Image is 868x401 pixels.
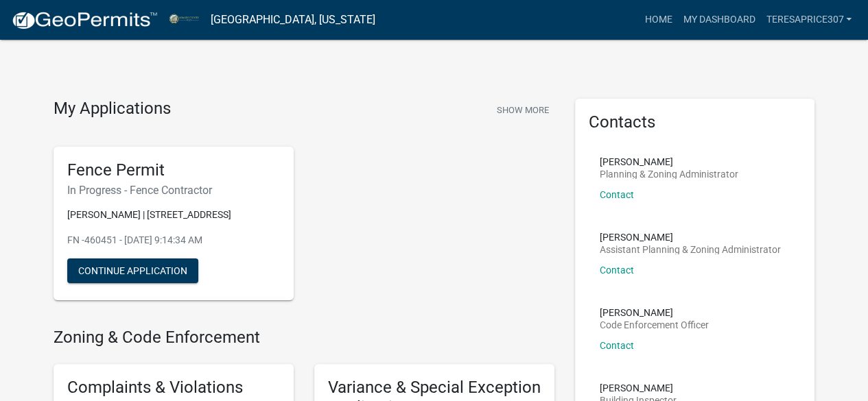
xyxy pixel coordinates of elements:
[600,169,738,179] p: Planning & Zoning Administrator
[600,232,781,242] p: [PERSON_NAME]
[67,233,280,247] p: FN -460451 - [DATE] 9:14:34 AM
[600,157,738,167] p: [PERSON_NAME]
[67,208,280,222] p: [PERSON_NAME] | [STREET_ADDRESS]
[600,383,677,393] p: [PERSON_NAME]
[211,8,375,32] a: [GEOGRAPHIC_DATA], [US_STATE]
[589,112,801,132] h5: Contacts
[600,189,634,200] a: Contact
[600,340,634,351] a: Contact
[169,10,200,29] img: Miami County, Indiana
[491,99,554,121] button: Show More
[67,184,280,197] h6: In Progress - Fence Contractor
[67,160,280,180] h5: Fence Permit
[677,7,760,33] a: My Dashboard
[639,7,677,33] a: Home
[600,320,709,330] p: Code Enforcement Officer
[67,258,198,283] button: Continue Application
[600,245,781,254] p: Assistant Planning & Zoning Administrator
[600,308,709,317] p: [PERSON_NAME]
[760,7,857,33] a: teresaprice307
[54,99,171,119] h4: My Applications
[54,328,554,348] h4: Zoning & Code Enforcement
[600,265,634,276] a: Contact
